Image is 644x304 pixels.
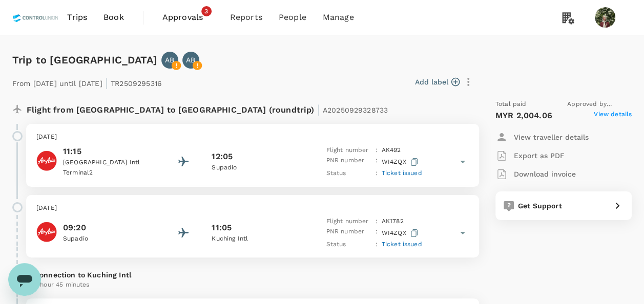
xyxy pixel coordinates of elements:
[230,11,262,24] span: Reports
[326,240,371,250] p: Status
[326,168,371,179] p: Status
[212,234,304,244] p: Kuching Intl
[103,11,124,24] span: Book
[326,216,371,227] p: Flight number
[186,55,195,65] p: AB
[326,156,371,168] p: PNR number
[63,158,155,168] p: [GEOGRAPHIC_DATA] Intl
[495,99,527,110] span: Total paid
[36,222,57,242] img: AirAsia
[567,99,632,110] span: Approved by
[212,150,233,163] p: 12:05
[34,280,471,290] p: 3 hour 45 minutes
[382,145,401,156] p: AK 492
[63,234,155,244] p: Supadio
[495,165,576,183] button: Download invoice
[323,106,388,114] span: A20250929328733
[36,203,469,213] p: [DATE]
[36,150,57,171] img: AirAsia
[63,145,155,158] p: 11:15
[12,6,59,29] img: Control Union Malaysia Sdn. Bhd.
[382,169,422,177] span: Ticket issued
[382,227,420,240] p: WI4ZQX
[518,202,562,210] span: Get Support
[495,146,565,165] button: Export as PDF
[375,227,377,240] p: :
[495,110,552,122] p: MYR 2,004.06
[382,216,404,227] p: AK 1782
[495,128,589,146] button: View traveller details
[27,99,388,118] p: Flight from [GEOGRAPHIC_DATA] to [GEOGRAPHIC_DATA] (roundtrip)
[201,6,212,16] span: 3
[594,110,632,122] span: View details
[279,11,306,24] span: People
[514,132,589,142] p: View traveller details
[317,102,320,117] span: |
[415,77,460,87] button: Add label
[382,241,422,248] span: Ticket issued
[63,168,155,178] p: Terminal 2
[34,270,471,280] p: Connection to Kuching Intl
[8,263,41,296] iframe: Button to launch messaging window
[162,11,214,24] span: Approvals
[12,52,157,68] h6: Trip to [GEOGRAPHIC_DATA]
[105,76,108,90] span: |
[63,222,155,234] p: 09:20
[326,227,371,240] p: PNR number
[36,132,469,142] p: [DATE]
[212,222,232,234] p: 11:05
[514,169,576,179] p: Download invoice
[67,11,87,24] span: Trips
[375,156,377,168] p: :
[514,150,565,161] p: Export as PDF
[375,168,377,179] p: :
[375,145,377,156] p: :
[375,240,377,250] p: :
[323,11,354,24] span: Manage
[375,216,377,227] p: :
[12,73,162,91] p: From [DATE] until [DATE] TR2509295316
[382,156,420,168] p: WI4ZQX
[595,7,615,28] img: Nurnasyrah Binti Abdul Ghafur
[165,55,174,65] p: AB
[212,163,304,173] p: Supadio
[326,145,371,156] p: Flight number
